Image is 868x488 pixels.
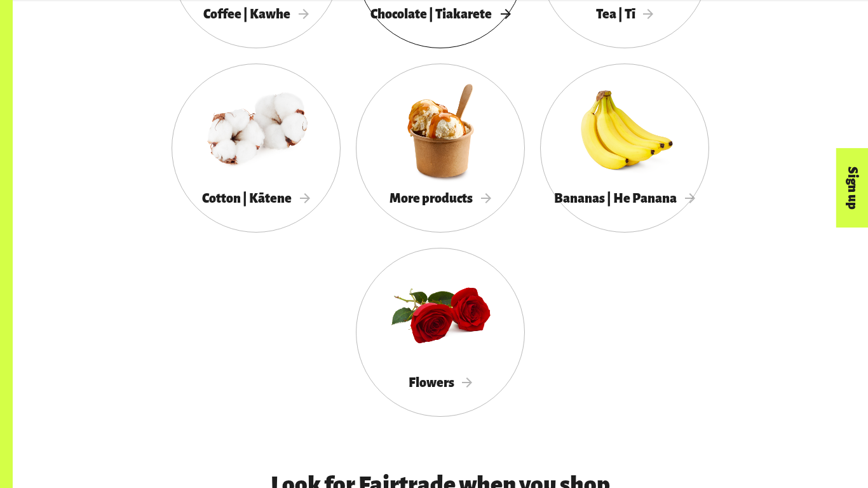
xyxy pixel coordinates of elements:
span: Tea | Tī [596,7,654,21]
span: Chocolate | Tiakarete [370,7,510,21]
span: Coffee | Kawhe [203,7,309,21]
span: Cotton | Kātene [202,191,310,205]
span: Flowers [409,376,473,390]
span: Bananas | He Panana [554,191,695,205]
a: Flowers [356,248,525,417]
a: Cotton | Kātene [172,64,341,233]
a: Bananas | He Panana [540,64,709,233]
span: More products [390,191,491,205]
a: More products [356,64,525,233]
